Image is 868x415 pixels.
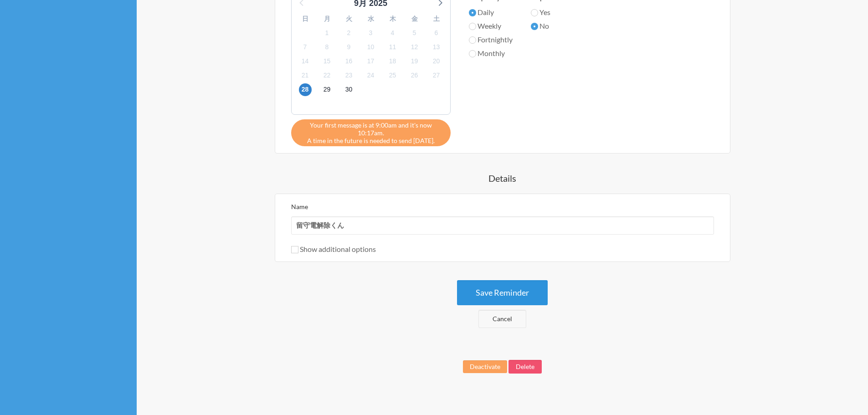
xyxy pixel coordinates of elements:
[299,83,312,96] span: 2025年10月28日火曜日
[343,69,355,82] span: 2025年10月23日木曜日
[408,41,421,53] span: 2025年10月12日日曜日
[365,26,377,39] span: 2025年10月3日金曜日
[430,69,443,82] span: 2025年10月27日月曜日
[229,172,776,184] h4: Details
[291,203,308,210] label: Name
[469,36,476,44] input: Fortnightly
[343,26,355,39] span: 2025年10月2日木曜日
[469,20,513,31] label: Weekly
[343,83,355,96] span: 2025年10月30日木曜日
[382,12,404,26] div: 木
[321,55,334,68] span: 2025年10月15日水曜日
[299,41,312,53] span: 2025年10月7日火曜日
[291,246,298,253] input: Show additional options
[457,280,548,305] button: Save Reminder
[531,9,538,16] input: Yes
[408,26,421,39] span: 2025年10月5日日曜日
[531,20,580,31] label: No
[508,360,542,374] button: Delete
[291,119,451,146] div: A time in the future is needed to send [DATE].
[291,216,714,235] input: We suggest a 2 to 4 word name
[343,41,355,53] span: 2025年10月9日木曜日
[386,26,399,39] span: 2025年10月4日土曜日
[291,245,376,253] label: Show additional options
[463,360,507,373] button: Deactivate
[338,12,360,26] div: 火
[469,34,513,45] label: Fortnightly
[531,23,538,30] input: No
[386,69,399,82] span: 2025年10月25日土曜日
[321,26,334,39] span: 2025年10月1日水曜日
[299,69,312,82] span: 2025年10月21日火曜日
[360,12,382,26] div: 水
[478,310,526,328] a: Cancel
[408,55,421,68] span: 2025年10月19日日曜日
[321,83,334,96] span: 2025年10月29日水曜日
[316,12,338,26] div: 月
[430,26,443,39] span: 2025年10月6日月曜日
[469,23,476,30] input: Weekly
[408,69,421,82] span: 2025年10月26日日曜日
[343,55,355,68] span: 2025年10月16日木曜日
[299,55,312,68] span: 2025年10月14日火曜日
[298,121,444,137] span: Your first message is at 9:00am and it's now 10:17am.
[469,9,476,16] input: Daily
[365,55,377,68] span: 2025年10月17日金曜日
[469,7,513,18] label: Daily
[404,12,426,26] div: 金
[430,55,443,68] span: 2025年10月20日月曜日
[365,69,377,82] span: 2025年10月24日金曜日
[469,48,513,59] label: Monthly
[426,12,447,26] div: 土
[365,41,377,53] span: 2025年10月10日金曜日
[294,12,316,26] div: 日
[321,69,334,82] span: 2025年10月22日水曜日
[430,41,443,53] span: 2025年10月13日月曜日
[321,41,334,53] span: 2025年10月8日水曜日
[386,41,399,53] span: 2025年10月11日土曜日
[386,55,399,68] span: 2025年10月18日土曜日
[469,50,476,57] input: Monthly
[531,7,580,18] label: Yes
